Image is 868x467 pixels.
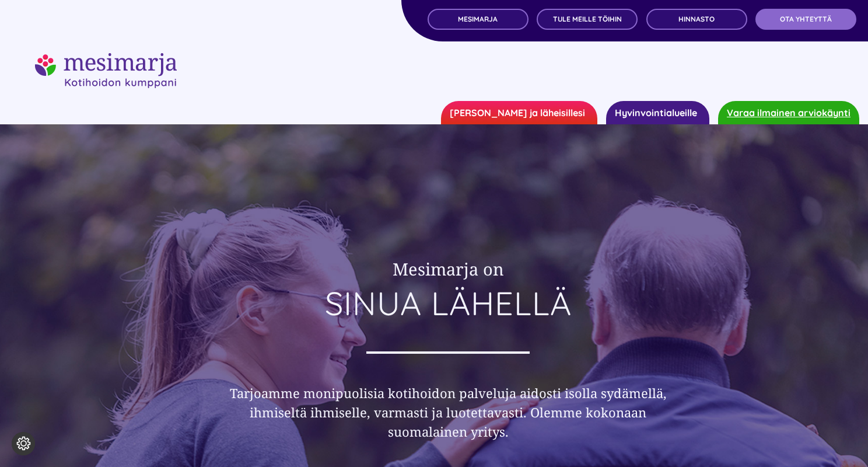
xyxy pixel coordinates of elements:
a: TULE MEILLE TÖIHIN [537,9,638,30]
a: Hinnasto [646,9,747,30]
h1: SINUA LÄHELLÄ [224,285,672,322]
a: mesimarjasi [35,51,177,66]
img: mesimarjasi [35,53,177,88]
span: Hinnasto [678,15,715,23]
span: TULE MEILLE TÖIHIN [553,15,622,23]
a: MESIMARJA [428,9,528,30]
span: MESIMARJA [458,15,498,23]
h2: Mesimarja on [224,258,672,280]
a: OTA YHTEYTTÄ [755,9,856,30]
h3: Tarjoamme monipuolisia kotihoidon palveluja aidosti isolla sydämellä, ihmiseltä ihmiselle, varmas... [224,384,672,441]
a: Hyvinvointialueille [606,101,709,124]
a: Varaa ilmainen arviokäynti [718,101,859,124]
a: [PERSON_NAME] ja läheisillesi [441,101,597,124]
button: Evästeasetukset [12,432,35,455]
span: OTA YHTEYTTÄ [780,15,832,23]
